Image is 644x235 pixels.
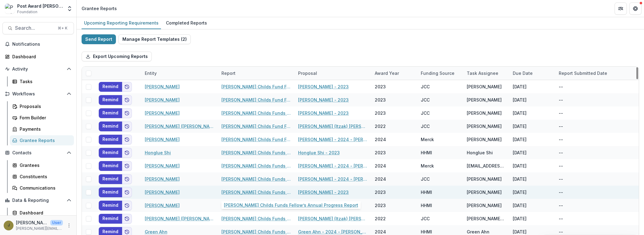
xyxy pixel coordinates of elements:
[141,70,160,76] div: Entity
[298,189,349,195] a: [PERSON_NAME] - 2023
[221,163,291,169] a: [PERSON_NAME] Childs Funds Fellow’s Annual Progress Report
[298,136,367,143] a: [PERSON_NAME] - 2024 - [PERSON_NAME] Childs Memorial Fund - Fellowship Application
[417,67,463,80] div: Funding Source
[509,67,555,80] div: Due Date
[221,189,291,195] a: [PERSON_NAME] Childs Funds Fellow’s Annual Progress Report
[65,222,73,229] button: More
[509,212,555,225] div: [DATE]
[559,149,563,156] div: --
[17,9,37,15] span: Foundation
[298,202,349,209] a: [PERSON_NAME] - 2023
[509,133,555,146] div: [DATE]
[467,97,502,103] div: [PERSON_NAME]
[99,135,122,144] button: Remind
[298,163,367,169] a: [PERSON_NAME] - 2024 - [PERSON_NAME] Childs Memorial Fund - Fellowship Application
[12,198,64,203] span: Data & Reporting
[99,148,122,158] button: Remind
[467,110,502,116] div: [PERSON_NAME]
[221,136,291,143] a: [PERSON_NAME] Childs Fund Fellowship Award Financial Expenditure Report
[10,208,74,218] a: Dashboard
[615,2,627,15] button: Partners
[8,223,10,227] div: Jamie
[375,215,386,222] div: 2022
[463,70,502,76] div: Task Assignee
[82,34,116,44] button: Send Report
[221,83,291,90] a: [PERSON_NAME] Childs Fund Fellowship Award Financial Expenditure Report
[2,89,74,99] button: Open Workflows
[509,93,555,106] div: [DATE]
[375,229,386,235] div: 2024
[421,202,432,209] div: HHMI
[555,67,632,80] div: Report Submitted Date
[218,67,294,80] div: Report
[294,67,371,80] div: Proposal
[122,214,132,224] button: Add to friends
[559,176,563,182] div: --
[421,189,432,195] div: HHMI
[298,149,340,156] a: Honglue Shi - 2023
[122,108,132,118] button: Add to friends
[467,123,502,129] div: [PERSON_NAME]
[122,201,132,210] button: Add to friends
[2,39,74,49] button: Notifications
[221,97,291,103] a: [PERSON_NAME] Childs Fund Fellowship Award Financial Expenditure Report
[20,103,69,110] div: Proposals
[421,215,430,222] div: JCC
[371,70,403,76] div: Award Year
[118,34,191,44] button: Manage Report Templates (2)
[82,18,161,27] div: Upcoming Reporting Requirements
[417,70,458,76] div: Funding Source
[145,202,180,209] a: [PERSON_NAME]
[145,136,180,143] a: [PERSON_NAME]
[99,187,122,197] button: Remind
[509,199,555,212] div: [DATE]
[20,173,69,180] div: Constituents
[375,83,386,90] div: 2023
[509,70,536,76] div: Due Date
[145,189,180,195] a: [PERSON_NAME]
[10,160,74,170] a: Grantees
[82,5,117,12] div: Grantee Reports
[298,97,349,103] a: [PERSON_NAME] - 2023
[298,110,349,116] a: [PERSON_NAME] - 2023
[82,52,152,61] button: Export Upcoming Reports
[2,64,74,74] button: Open Activity
[79,4,119,13] nav: breadcrumb
[12,91,64,97] span: Workflows
[10,171,74,182] a: Constituents
[221,215,291,222] a: [PERSON_NAME] Childs Funds Fellow’s Annual Progress Report
[467,215,505,222] div: [PERSON_NAME] ([PERSON_NAME]
[122,187,132,197] button: Add to friends
[99,121,122,131] button: Remind
[555,70,611,76] div: Report Submitted Date
[467,189,502,195] div: [PERSON_NAME]
[559,83,563,90] div: --
[10,124,74,134] a: Payments
[375,176,386,182] div: 2024
[467,163,505,169] div: [EMAIL_ADDRESS][DOMAIN_NAME]
[10,76,74,87] a: Tasks
[122,135,132,144] button: Add to friends
[509,120,555,133] div: [DATE]
[12,150,64,156] span: Contacts
[145,149,171,156] a: Honglue Shi
[221,202,291,209] a: [PERSON_NAME] Childs Funds Fellow’s Annual Progress Report
[12,42,71,47] span: Notifications
[20,162,69,168] div: Grantees
[122,82,132,92] button: Add to friends
[559,215,563,222] div: --
[559,163,563,169] div: --
[421,83,430,90] div: JCC
[16,226,63,231] p: [PERSON_NAME][EMAIL_ADDRESS][PERSON_NAME][DOMAIN_NAME]
[298,215,367,222] a: [PERSON_NAME] (Itzak) [PERSON_NAME] - 2022
[421,123,430,129] div: JCC
[12,53,69,60] div: Dashboard
[122,95,132,105] button: Add to friends
[122,121,132,131] button: Add to friends
[421,97,430,103] div: JCC
[509,106,555,120] div: [DATE]
[122,161,132,171] button: Add to friends
[559,97,563,103] div: --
